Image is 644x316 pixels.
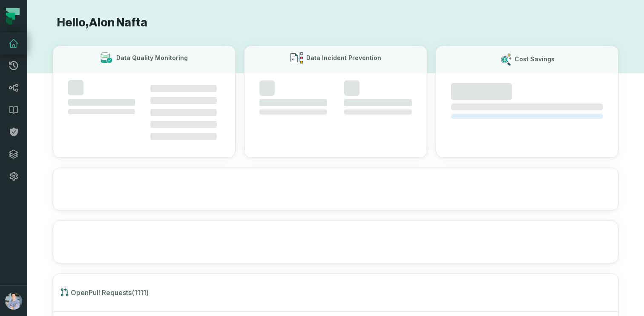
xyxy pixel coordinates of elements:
h3: Data Incident Prevention [306,54,381,62]
h1: Hello, Alon Nafta [53,15,618,30]
button: Data Incident Prevention [244,46,427,158]
h3: Data Quality Monitoring [116,54,188,62]
h1: Open Pull Requests ( 1111 ) [60,287,625,298]
h3: Cost Savings [515,55,555,63]
button: Data Quality Monitoring [53,46,236,158]
button: Cost Savings [436,46,618,158]
img: avatar of Alon Nafta [5,293,22,310]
